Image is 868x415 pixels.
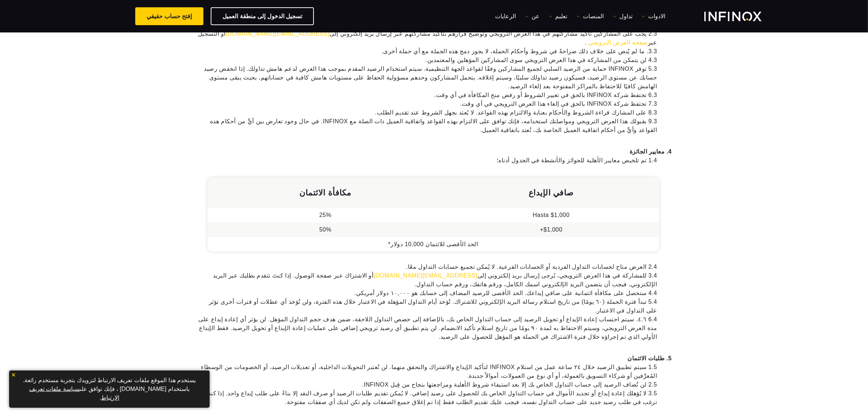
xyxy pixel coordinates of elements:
a: INFINOX Logo [687,12,762,21]
li: 2.5 لن تُضاف الرصيد إلى حساب التداول الخاص بك إلا بعد استيفاء شروط الأهلية ومراجعتها بنجاح من قِب... [196,380,657,389]
a: [EMAIL_ADDRESS][DOMAIN_NAME] [374,272,478,279]
p: يستخدم هذا الموقع ملفات تعريف الارتباط لتزويدك بتجربة مستخدم رائعة. باستخدام [DOMAIN_NAME] ، فإنك... [13,374,206,404]
a: الرعايات [495,12,516,21]
li: 7.3 تحتفظ شركة INFINOX بالحق في إلغاء هذا العرض الترويجي في أي وقت. [196,100,657,108]
a: الادوات [642,12,665,21]
li: 2.4 العرض متاح لحسابات التداول الفردية أو الحسابات الفرعية. لا يُمكن تجميع حسابات التداول معًا. [196,263,657,271]
li: 1.5 سيتم تطبيق الرصيد خلال ٢٤ ساعة عمل من استلام INFINOX لتأكيد الإيداع والاشتراك والتحقق منهما. ... [196,363,657,380]
li: 4.3 لن يتمكن من المشاركة في هذا العرض الترويجي سوى المشاركين المؤهلين والمعتمدين. [196,56,657,65]
td: $1,000+ [443,222,659,237]
th: مكافأة الائتمان [207,178,444,208]
li: 5.4 تبدأ فترة الحملة (٦٠ يومًا) من تاريخ استلام رسالة البريد الإلكتروني للاشتراك. تُؤخذ أيام التد... [196,298,657,315]
p: 4. معايير الجائزة [196,147,672,156]
li: 5.3 توفر INFINOX حماية من الرصيد السلبي لجميع المشاركين وفقًا لقواعد الجهة التنظيمية. سيتم استخدا... [196,65,657,91]
li: 3.3. ما لم يُنص على خلاف ذلك صراحةً في شروط وأحكام الحملة، لا يجوز دمج هذه الحملة مع أي حملة أخرى. [196,47,657,56]
li: 3.5 لا يُؤهلك إعادة إيداع أو تجديد الأموال في حساب التداول الخاص بك للحصول على رصيد إضافي. لا يُم... [196,389,657,407]
a: تسجيل الدخول إلى منطقة العميل [211,7,314,25]
li: 2.3 يجب على المشاركين تأكيد مشاركتهم في هذا العرض الترويجي وتوضيح قرارهم بتأكيد مشاركتهم عبر إرسا... [196,30,657,47]
li: 1.4 تم تلخيص معايير الأهلية للجوائز والأنشطة في الجدول أدناه؛ [196,156,657,165]
li: 6.4 ٤.٦. سيتم احتساب إعادة الإيداع أو تحويل الرصيد إلى حساب التداول الخاص بك، بالإضافة إلى حصص ال... [196,315,657,341]
a: تداول [613,12,632,21]
li: 8.3 على المشارك قراءة الشروط والأحكام بعناية والالتزام بهذه القواعد. لا يُعتد بجهل الشروط عند تقد... [196,108,657,117]
a: إفتح حساب حقيقي [135,7,204,25]
a: [EMAIL_ADDRESS][DOMAIN_NAME] [226,31,330,37]
li: 3.4 للمشاركة في هذا العرض الترويجي، يُرجى إرسال بريد إلكتروني إلى أو الاشتراك عبر صفحة الوصول. إذ... [196,271,657,289]
th: صافي الإيداع [443,178,659,208]
li: 6.3 تحتفظ شركة INFINOX بالحق في تغيير الشروط أو رفض منح المكافأة في أي وقت. [196,91,657,100]
img: yellow close icon [11,372,16,377]
a: سياسة ملفات تعريف الارتباط [29,386,119,401]
a: المنصات [576,12,604,21]
li: 4.4 ستحصل على مكافأة ائتمانية على صافي إيداعك. الحد الأقصى للرصيد المضاف إلى حسابك هو ١٠,٠٠٠ دولا... [196,289,657,298]
td: 25% [207,208,444,222]
p: 5. طلبات الائتمان [196,354,672,363]
a: صفحة العرض الترويجي. [587,39,648,46]
td: 50% [207,222,444,237]
td: Hasta $1,000 [443,208,659,222]
li: 9.3 بقبولك هذا العرض الترويجي ومواصلتك استخدامه، فإنك توافق على الالتزام بهذه القواعد واتفاقية ال... [196,117,657,135]
td: الحد الأقصى للائتمان 10,000 دولار* [207,237,659,252]
a: تعليم [549,12,567,21]
a: عن [525,12,540,21]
